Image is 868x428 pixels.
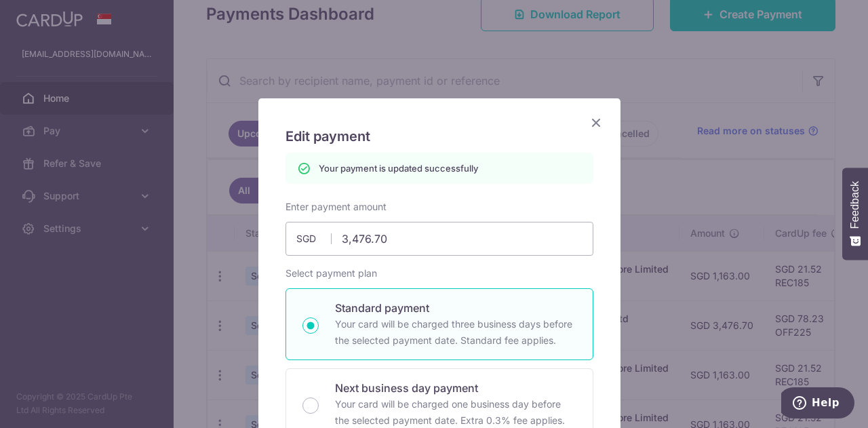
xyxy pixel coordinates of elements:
label: Select payment plan [285,267,377,280]
p: Your card will be charged three business days before the selected payment date. Standard fee appl... [335,316,576,349]
p: Next business day payment [335,380,576,396]
span: SGD [296,232,332,246]
p: Your payment is updated successfully [319,161,478,175]
iframe: Opens a widget where you can find more information [781,387,854,421]
p: Standard payment [335,300,576,316]
input: 0.00 [285,222,593,256]
span: Feedback [849,181,861,229]
label: Enter payment amount [285,200,387,214]
button: Feedback - Show survey [842,168,868,260]
h5: Edit payment [285,125,593,147]
button: Close [588,115,604,131]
